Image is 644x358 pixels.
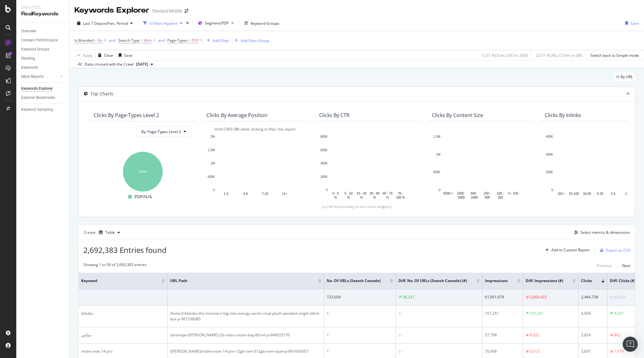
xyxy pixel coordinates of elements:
text: % [373,196,376,199]
text: 16-50 [583,192,591,195]
div: Trendyol Mobile [152,8,182,14]
text: 1000 [471,196,478,199]
div: 1,119 [614,349,624,354]
button: Export as CSV [597,245,630,255]
div: سكس [81,332,165,338]
text: 0 - 100 [508,192,518,195]
text: % [347,196,350,199]
text: % [334,196,337,199]
div: 3,824 [581,332,605,338]
text: 0 [439,188,440,192]
div: 1 [327,332,393,338]
div: Add to Custom Report [551,248,589,252]
div: Select metrics & dimensions [580,230,630,235]
text: 70 - [398,192,403,195]
span: Keyword [81,278,152,284]
div: Top Charts [91,91,113,97]
div: Ranking [21,55,35,62]
a: Overview [21,28,65,35]
button: and [109,37,116,43]
svg: A chart. [545,133,642,200]
text: 20 - 40 [370,192,380,195]
text: 11+ [282,192,287,195]
div: Clicks By Inlinks [545,112,581,118]
button: Add Filter [204,37,229,44]
text: 0 - 5 [332,192,339,195]
text: 0 [551,188,553,192]
text: % [386,196,389,199]
button: Apply [75,50,93,60]
span: Diff. Clicks (#) [610,278,636,284]
text: 100 % [396,196,405,199]
div: Open Intercom Messenger [623,337,638,352]
div: Previous [597,263,612,268]
text: 500K [208,175,215,179]
div: /foxtech/labubu-the-monsters-big-into-energy-series-vinyl-plush-pendant-single-blind-box-p-961536085 [170,311,321,322]
div: Hold CMD (⌘) while clicking to filter the report. [206,126,304,132]
div: Switch back to Simple mode [590,53,639,58]
button: Add Filter Group [232,37,269,44]
svg: A chart. [206,133,304,200]
text: 2-5 [611,192,615,195]
span: Web [144,36,152,45]
div: Content Performance [21,37,58,44]
button: Segment:PDP [195,18,236,28]
text: 4-6 [243,192,248,195]
a: Ranking [21,55,65,62]
div: (scroll horizontally to see more widgets) [86,204,627,209]
div: Save [631,21,639,26]
a: Keywords [21,64,65,71]
div: More Reports [21,73,44,80]
div: - [402,333,403,338]
text: 100 - [497,192,504,195]
button: Previous [597,262,612,270]
text: 250 [498,196,503,199]
svg: A chart. [432,133,530,200]
div: Keywords Explorer [21,85,53,92]
a: Keyword Sampling [21,106,65,113]
div: 4,609 [581,311,605,316]
span: No. of URLs (Search Console) [327,278,381,284]
div: 1 [327,349,393,354]
text: 500 - [471,192,478,195]
button: Add to Custom Report [543,245,589,255]
img: Equal [398,334,401,336]
span: Segment: PDP [205,20,229,26]
svg: A chart. [319,133,417,200]
div: 70,968 [485,349,520,354]
span: Search Type [118,38,140,43]
text: 5000 + [444,192,453,195]
text: 51-100 [569,192,579,195]
button: and [158,37,165,43]
a: Explorer Bookmarks [21,94,65,101]
button: 3 Filters Applied [141,18,185,28]
div: 61,851,676 [485,294,520,300]
div: 8,022 [530,332,539,338]
div: /ar/emper/[PERSON_NAME]-2li-relax-cream-bay-60-ml-p-948925170 [170,332,321,338]
div: 38,337 [402,294,414,300]
a: Content Performance [21,37,65,44]
text: 1-3 [224,192,228,195]
span: 2025 Aug. 24th [136,61,148,67]
div: Clicks By CTR [319,112,350,118]
div: 57,798 [485,332,520,338]
text: 5000 [458,196,465,199]
span: No [97,36,102,45]
text: 100% [139,170,147,174]
text: 6-15 [597,192,603,195]
a: More Reports [21,73,59,80]
button: By: Page-Types Level 2 [136,126,191,136]
span: PDP/N/A [134,193,152,200]
text: 200K [320,175,328,179]
img: Equal [398,351,401,353]
div: Add Filter [213,38,229,43]
img: Equal [610,297,612,298]
div: times [185,20,190,26]
span: PDP [192,36,199,45]
span: Diff. No. of URLs (Search Console) (#) [398,278,467,284]
div: /[PERSON_NAME]/redmi-note-14-pro-12gb-ram-512gb-rom-siyah-p-891692667 [170,349,321,354]
div: Clicks By Average Position [206,112,267,118]
div: - [402,311,403,317]
div: arrow-right-arrow-left [184,9,188,13]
